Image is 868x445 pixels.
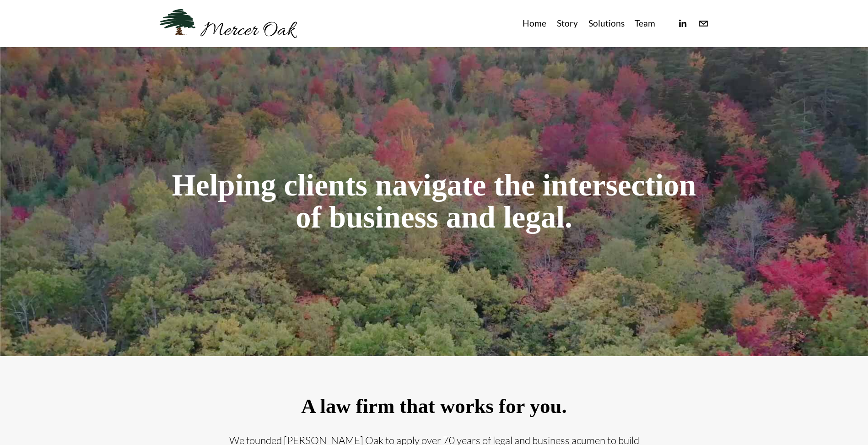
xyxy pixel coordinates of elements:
[160,169,709,234] h1: Helping clients navigate the intersection of business and legal.
[523,16,546,31] a: Home
[698,18,709,29] a: info@merceroaklaw.com
[228,395,640,418] h2: A law firm that works for you.
[677,18,688,29] a: linkedin-unauth
[588,16,625,31] a: Solutions
[557,16,578,31] a: Story
[635,16,655,31] a: Team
